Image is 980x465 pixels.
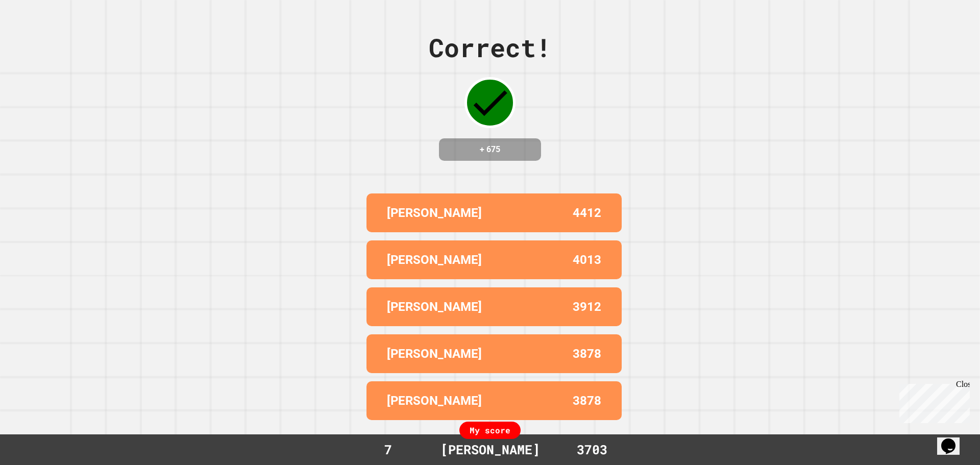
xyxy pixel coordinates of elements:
div: 7 [350,440,426,459]
p: 3878 [573,345,601,363]
p: 3912 [573,298,601,316]
iframe: chat widget [895,380,970,423]
p: [PERSON_NAME] [387,204,482,222]
p: [PERSON_NAME] [387,391,482,410]
div: Chat with us now!Close [4,4,70,65]
div: [PERSON_NAME] [430,440,550,459]
h4: + 675 [449,143,531,156]
p: [PERSON_NAME] [387,251,482,269]
div: Correct! [429,29,551,67]
p: [PERSON_NAME] [387,345,482,363]
p: 3878 [573,391,601,410]
p: 4013 [573,251,601,269]
div: My score [459,422,521,439]
iframe: To enrich screen reader interactions, please activate Accessibility in Grammarly extension settings [937,424,970,455]
p: 4412 [573,204,601,222]
p: [PERSON_NAME] [387,298,482,316]
div: 3703 [554,440,630,459]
